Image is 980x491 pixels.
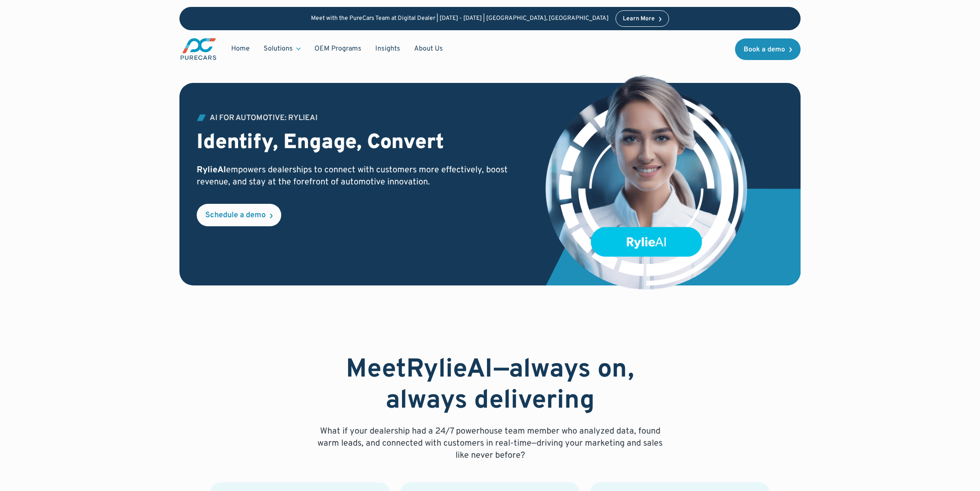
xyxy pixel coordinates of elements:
[616,10,669,27] a: Learn More
[257,41,308,57] div: Solutions
[197,165,226,176] strong: RylieAI
[386,354,634,418] strong: —always on, always delivering
[210,114,317,122] div: AI for Automotive: RylieAI
[735,38,801,60] a: Book a demo
[623,16,655,22] div: Learn More
[179,37,217,61] img: purecars logo
[197,164,531,188] p: empowers dealerships to connect with customers more effectively, boost revenue, and stay at the f...
[179,37,217,61] a: main
[197,131,531,156] h2: Identify, Engage, Convert
[406,354,494,386] strong: RylieAI
[311,15,609,22] p: Meet with the PureCars Team at Digital Dealer | [DATE] - [DATE] | [GEOGRAPHIC_DATA], [GEOGRAPHIC_...
[368,41,407,57] a: Insights
[744,46,785,53] div: Book a demo
[308,41,368,57] a: OEM Programs
[205,212,266,219] div: Schedule a demo
[224,41,257,57] a: Home
[407,41,450,57] a: About Us
[197,204,281,226] a: Schedule a demo
[264,44,293,54] div: Solutions
[346,354,406,386] strong: Meet
[543,74,749,292] img: customer data platform illustration
[311,425,669,462] p: What if your dealership had a 24/7 powerhouse team member who analyzed data, found warm leads, an...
